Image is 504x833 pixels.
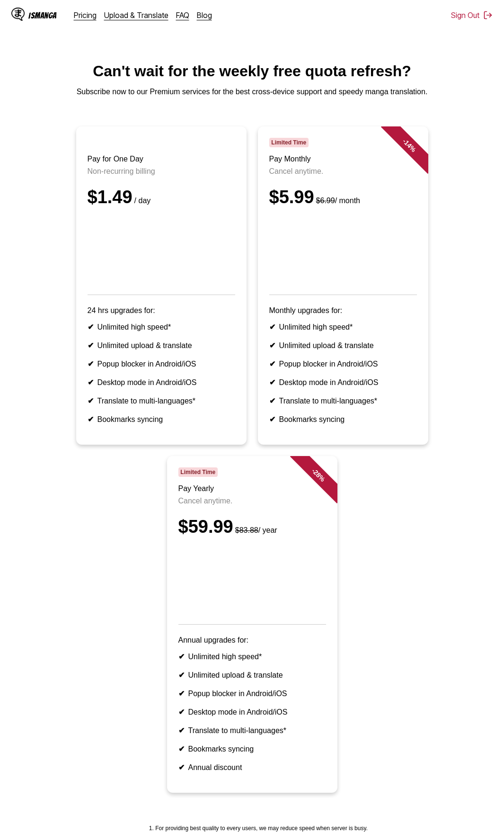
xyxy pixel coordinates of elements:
span: Limited Time [178,467,218,477]
b: ✔ [88,378,94,386]
li: Translate to multi-languages* [178,726,326,735]
div: $5.99 [269,187,417,207]
li: Unlimited upload & translate [88,341,235,350]
b: ✔ [178,745,185,753]
div: IsManga [28,11,57,20]
b: ✔ [88,341,94,349]
h3: Pay Monthly [269,155,417,163]
b: ✔ [178,653,185,661]
li: Desktop mode in Android/iOS [178,708,326,717]
b: ✔ [88,360,94,368]
li: Unlimited high speed* [88,322,235,331]
h3: Pay for One Day [88,155,235,163]
s: $6.99 [316,197,335,205]
li: Desktop mode in Android/iOS [269,378,417,387]
li: Bookmarks syncing [88,415,235,424]
p: 24 hrs upgrades for: [88,306,235,315]
p: Non-recurring billing [88,167,235,176]
b: ✔ [88,323,94,331]
b: ✔ [269,397,275,405]
div: - 28 % [290,447,346,503]
p: Cancel anytime. [269,167,417,176]
small: / year [233,526,277,534]
a: Blog [197,10,212,20]
b: ✔ [178,708,185,716]
li: For providing best quality to every users, we may reduce speed when server is busy. [155,825,368,832]
p: Subscribe now to our Premium services for the best cross-device support and speedy manga translat... [8,88,496,96]
iframe: PayPal [178,548,326,611]
li: Desktop mode in Android/iOS [88,378,235,387]
li: Annual discount [178,763,326,772]
a: FAQ [176,10,189,20]
div: $59.99 [178,517,326,537]
li: Unlimited upload & translate [178,671,326,680]
p: Annual upgrades for: [178,636,326,645]
span: Limited Time [269,138,309,147]
h3: Pay Yearly [178,484,326,493]
p: Monthly upgrades for: [269,306,417,315]
img: IsManga Logo [11,8,25,21]
b: ✔ [178,726,185,734]
li: Popup blocker in Android/iOS [88,359,235,368]
img: Sign out [483,10,493,20]
div: - 14 % [380,117,437,174]
h1: Can't wait for the weekly free quota refresh? [8,63,496,80]
li: Unlimited high speed* [178,652,326,661]
b: ✔ [269,323,275,331]
b: ✔ [88,415,94,423]
li: Bookmarks syncing [178,744,326,753]
b: ✔ [269,378,275,386]
a: IsManga LogoIsManga [11,8,74,23]
b: ✔ [269,415,275,423]
b: ✔ [178,763,185,771]
div: $1.49 [88,187,235,207]
s: $83.88 [235,526,258,534]
li: Unlimited upload & translate [269,341,417,350]
li: Bookmarks syncing [269,415,417,424]
b: ✔ [269,360,275,368]
li: Popup blocker in Android/iOS [178,689,326,698]
b: ✔ [178,690,185,698]
iframe: PayPal [88,219,235,281]
small: / month [314,197,360,205]
li: Unlimited high speed* [269,322,417,331]
b: ✔ [88,397,94,405]
button: Sign Out [451,10,493,20]
li: Popup blocker in Android/iOS [269,359,417,368]
a: Upload & Translate [104,10,168,20]
small: / day [133,197,151,205]
a: Pricing [74,10,97,20]
b: ✔ [178,671,185,679]
iframe: PayPal [269,219,417,281]
li: Translate to multi-languages* [269,396,417,405]
b: ✔ [269,341,275,349]
p: Cancel anytime. [178,497,326,505]
li: Translate to multi-languages* [88,396,235,405]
